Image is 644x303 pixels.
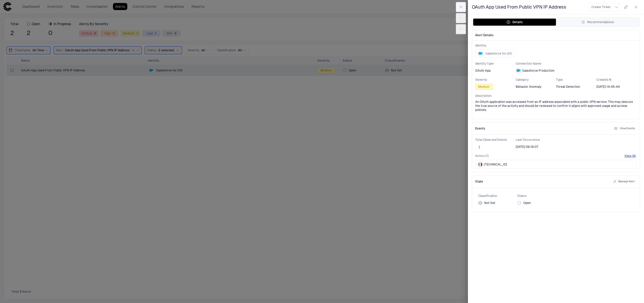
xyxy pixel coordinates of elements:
[475,69,491,73] span: OAuth App
[506,20,523,24] div: Details
[478,201,495,205] div: Not Set
[516,145,538,149] div: 12/08/2025 08:16:07 (GMT+00:00 UTC)
[516,78,556,82] span: Category
[475,33,494,37] span: Alert Details
[475,180,483,184] span: State
[475,100,637,112] span: An OAuth application was accessed from an IP address associated with a public VPN service. This m...
[516,138,556,142] span: Last Occurrence
[475,44,637,48] span: Identity
[516,85,541,89] span: Behavior Anomaly
[475,94,637,98] span: Description
[596,85,620,89] span: [DATE] 14:45:44
[516,62,637,66] span: Connection Name
[475,78,516,82] span: Severity
[516,145,538,149] span: [DATE] 09:16:07
[475,62,516,66] span: Identity Type
[478,162,482,166] div: Italy
[612,179,636,185] button: Manage Alert
[517,194,556,198] span: Status
[475,138,516,142] span: Total Observed Events
[484,162,507,166] span: [TECHNICAL_ID]
[478,85,490,89] span: Medium
[475,126,485,131] span: Events
[591,5,611,9] span: Create Ticket
[522,69,554,73] span: Salesforce Production
[475,145,483,149] button: 1
[486,52,512,56] span: Salesforce for iOS
[596,78,637,82] span: Created At
[581,20,614,24] div: Recommendations
[589,3,620,11] button: Create Ticket
[475,50,514,58] button: Salesforce for iOS
[596,85,620,89] div: 11/08/2025 13:45:44 (GMT+00:00 UTC)
[624,154,636,158] button: View All
[556,85,580,89] span: Threat Detection
[556,78,596,82] span: Type
[475,154,489,158] span: Actors (1)
[472,4,566,10] span: OAuth App Used From Public VPN IP Address
[613,125,636,132] button: View Events
[478,162,482,166] img: IT
[478,194,517,198] span: Classification
[523,201,531,205] span: Open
